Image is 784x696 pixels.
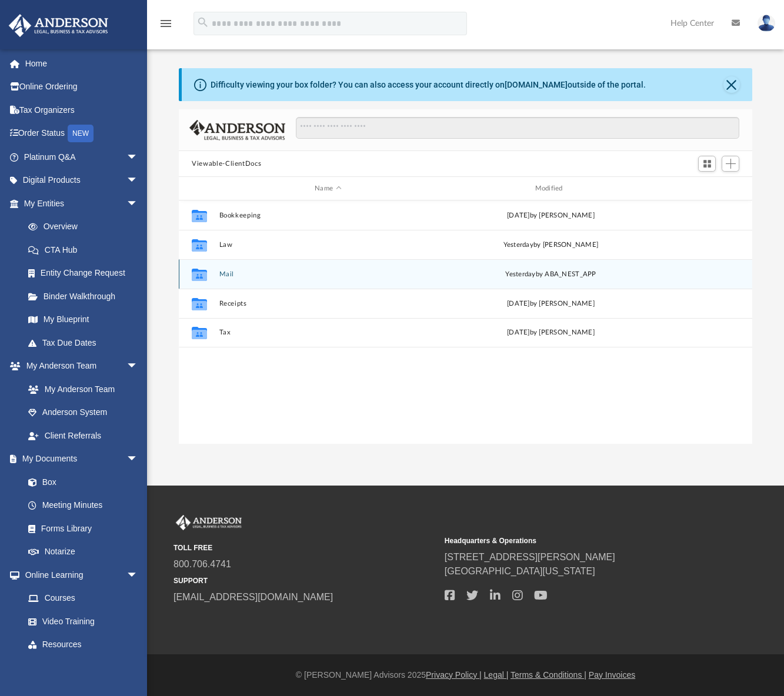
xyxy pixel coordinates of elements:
[442,240,660,250] div: by [PERSON_NAME]
[126,169,150,193] span: arrow_drop_down
[16,540,150,564] a: Notarize
[8,354,150,378] a: My Anderson Teamarrow_drop_down
[16,215,156,239] a: Overview
[16,262,156,285] a: Entity Change Request
[16,285,156,308] a: Binder Walkthrough
[126,447,150,471] span: arrow_drop_down
[8,563,150,587] a: Online Learningarrow_drop_down
[722,156,739,172] button: Add
[505,80,568,89] a: [DOMAIN_NAME]
[296,117,739,139] input: Search files and folders
[16,633,150,657] a: Resources
[211,79,646,91] div: Difficulty viewing your box folder? You can also access your account directly on outside of the p...
[159,22,173,31] a: menu
[219,270,437,278] button: Mail
[219,241,437,249] button: Law
[8,122,156,146] a: Order StatusNEW
[445,566,595,576] a: [GEOGRAPHIC_DATA][US_STATE]
[174,592,333,602] a: [EMAIL_ADDRESS][DOMAIN_NAME]
[184,183,213,194] div: id
[8,656,156,680] a: Billingarrow_drop_down
[219,183,437,194] div: Name
[126,354,150,379] span: arrow_drop_down
[511,670,586,680] a: Terms & Conditions |
[16,470,144,494] a: Box
[8,169,156,192] a: Digital Productsarrow_drop_down
[16,494,150,517] a: Meeting Minutes
[16,424,150,447] a: Client Referrals
[8,447,150,471] a: My Documentsarrow_drop_down
[8,52,156,75] a: Home
[179,200,752,444] div: grid
[16,308,150,332] a: My Blueprint
[16,377,144,401] a: My Anderson Team
[126,656,150,680] span: arrow_drop_down
[174,559,231,569] a: 800.706.4741
[698,156,716,172] button: Switch to Grid View
[442,269,660,280] div: by ABA_NEST_APP
[174,543,436,553] small: TOLL FREE
[219,212,437,219] button: Bookkeeping
[8,75,156,99] a: Online Ordering
[442,210,660,221] div: [DATE] by [PERSON_NAME]
[589,670,635,680] a: Pay Invoices
[147,669,784,681] div: © [PERSON_NAME] Advisors 2025
[442,183,660,194] div: Modified
[445,552,615,562] a: [STREET_ADDRESS][PERSON_NAME]
[174,575,436,586] small: SUPPORT
[126,145,150,169] span: arrow_drop_down
[196,16,209,29] i: search
[174,515,244,530] img: Anderson Advisors Platinum Portal
[16,238,156,262] a: CTA Hub
[5,14,112,37] img: Anderson Advisors Platinum Portal
[16,610,144,633] a: Video Training
[159,16,173,31] i: menu
[442,299,660,309] div: [DATE] by [PERSON_NAME]
[126,192,150,216] span: arrow_drop_down
[445,536,708,546] small: Headquarters & Operations
[68,125,94,142] div: NEW
[758,15,775,32] img: User Pic
[16,401,150,424] a: Anderson System
[723,76,740,93] button: Close
[8,192,156,215] a: My Entitiesarrow_drop_down
[484,670,509,680] a: Legal |
[16,517,144,540] a: Forms Library
[442,327,660,338] div: [DATE] by [PERSON_NAME]
[219,300,437,307] button: Receipts
[8,145,156,169] a: Platinum Q&Aarrow_drop_down
[126,563,150,587] span: arrow_drop_down
[503,242,533,248] span: yesterday
[192,159,261,169] button: Viewable-ClientDocs
[426,670,482,680] a: Privacy Policy |
[505,271,535,277] span: yesterday
[665,183,747,194] div: id
[219,329,437,336] button: Tax
[16,331,156,354] a: Tax Due Dates
[16,587,150,610] a: Courses
[8,98,156,122] a: Tax Organizers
